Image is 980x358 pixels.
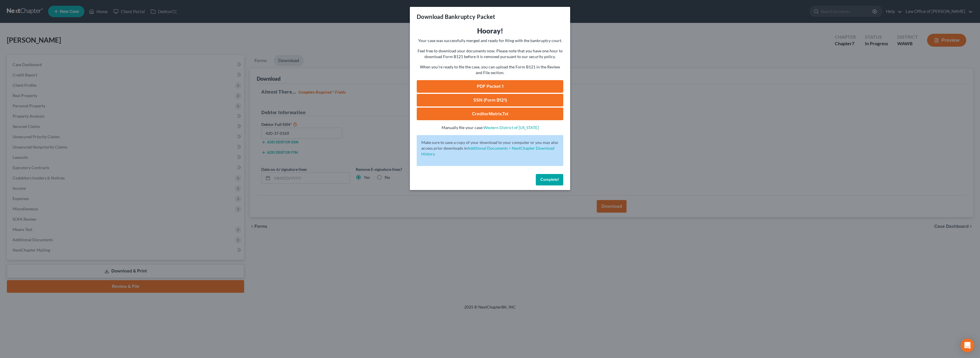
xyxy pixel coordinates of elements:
a: Western District of [US_STATE] [483,125,539,130]
a: CreditorMatrix.txt [417,108,563,120]
a: SSN (Form B121) [417,94,563,106]
h3: Hooray! [417,26,563,35]
a: PDF Packet 1 [417,80,563,93]
h3: Download Bankruptcy Packet [417,13,495,21]
p: Manually file your case: [417,125,563,130]
p: When you're ready to file the case, you can upload the Form B121 in the Review and File section. [417,64,563,76]
span: Complete! [540,177,559,182]
p: Feel free to download your documents now. Please note that you have one hour to download Form B12... [417,48,563,60]
p: Make sure to save a copy of your download to your computer or you may also access prior downloads in [421,140,559,157]
a: Additional Documents > NextChapter Download History. [421,146,554,156]
p: Your case was successfully merged and ready for filing with the bankruptcy court. [417,38,563,43]
button: Complete! [536,174,563,185]
div: Open Intercom Messenger [961,339,974,352]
